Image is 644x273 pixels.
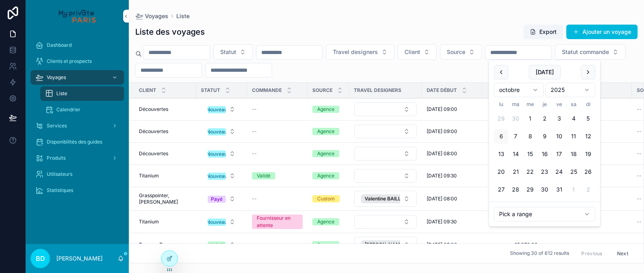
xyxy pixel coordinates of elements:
button: Select Button [555,44,625,60]
button: vendredi 17 octobre 2025 [552,147,566,161]
a: Découvertes [139,106,191,113]
div: Agence [317,218,334,225]
button: lundi 20 octobre 2025 [494,165,508,179]
a: Select Button [201,214,242,229]
span: Date début [427,87,457,94]
a: €0,00 [487,219,538,225]
span: [PERSON_NAME] [365,242,405,248]
span: Showing 30 of 612 results [510,250,569,257]
span: Découvertes [139,106,168,113]
a: €0,00 [487,106,538,113]
span: [DATE] 08:00 [427,196,457,202]
th: lundi [494,100,508,108]
a: Select Button [354,169,417,183]
button: Select Button [440,44,482,60]
span: [DATE] 09:30 [427,173,457,179]
a: €5 070,00 [487,242,538,248]
a: Voyages [31,70,124,85]
span: Clients et prospects [47,58,92,65]
a: Agence [312,150,344,157]
a: [DATE] 09:30 [427,173,477,179]
a: Agence [312,218,344,225]
button: mercredi 29 octobre 2025 [523,182,537,197]
span: Découvertes [139,150,168,157]
div: Payé [211,196,223,203]
div: Agence [317,128,334,135]
button: mercredi 8 octobre 2025 [523,129,537,144]
a: Liste [40,86,124,101]
button: Select Button [354,191,417,207]
button: mardi 28 octobre 2025 [508,182,523,197]
span: Dashboard [47,42,72,48]
button: jeudi 9 octobre 2025 [537,129,552,144]
span: -- [637,219,642,225]
button: Select Button [201,169,242,183]
th: jeudi [537,100,552,108]
a: Dashboard [31,38,124,52]
a: Découvertes [139,128,191,135]
button: Select Button [201,124,242,139]
span: -- [252,128,257,135]
a: Select Button [354,236,417,253]
div: Nouveau [206,128,227,135]
div: Validé [257,172,270,179]
span: Calendrier [56,106,80,113]
span: Statut [201,87,220,94]
button: Select Button [354,147,417,160]
div: Agence [317,172,334,179]
a: Statistiques [31,183,124,198]
span: Utilisateurs [47,171,72,177]
button: lundi 29 septembre 2025 [494,111,508,126]
a: €0,00 [487,150,538,157]
button: jeudi 23 octobre 2025 [537,165,552,179]
a: Titanium [139,173,191,179]
span: Statut [220,48,236,56]
span: -- [637,242,642,248]
a: Services [31,119,124,133]
a: €0,00 [487,173,538,179]
button: jeudi 30 octobre 2025 [537,182,552,197]
button: vendredi 3 octobre 2025 [552,111,566,126]
a: Validé [252,172,303,179]
button: Select Button [326,44,394,60]
button: Select Button [201,192,242,206]
a: Utilisateurs [31,167,124,181]
a: Tuscany Tours [139,242,191,248]
button: Select Button [201,102,242,117]
a: Select Button [354,102,417,117]
button: Today, lundi 6 octobre 2025 [494,129,508,144]
button: Select Button [201,238,242,252]
span: Services [47,123,67,129]
span: Voyages [145,12,168,20]
a: Agence [312,106,344,113]
span: Source [447,48,465,56]
a: Select Button [354,124,417,139]
span: [DATE] 08:00 [427,150,457,157]
div: Validé [210,242,224,249]
a: -- [252,196,303,202]
button: Select Button [354,102,417,116]
a: Ajouter un voyage [566,25,638,39]
span: Commande [252,87,282,94]
button: dimanche 19 octobre 2025 [581,147,595,161]
div: Nouveau [206,173,227,180]
a: Voyages [135,12,168,20]
th: dimanche [581,100,595,108]
a: Calendrier [40,102,124,117]
button: jeudi 16 octobre 2025 [537,147,552,161]
a: Agence [312,241,344,248]
span: €0,00 [487,128,538,135]
a: [DATE] 09:30 [427,219,477,225]
table: octobre 2025 [494,100,595,197]
span: Titanium [139,173,159,179]
a: Select Button [201,146,242,161]
a: Select Button [354,215,417,229]
button: mardi 30 septembre 2025 [508,111,523,126]
span: [DATE] 09:00 [427,242,457,248]
a: Titanium [139,219,191,225]
span: -- [252,196,257,202]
